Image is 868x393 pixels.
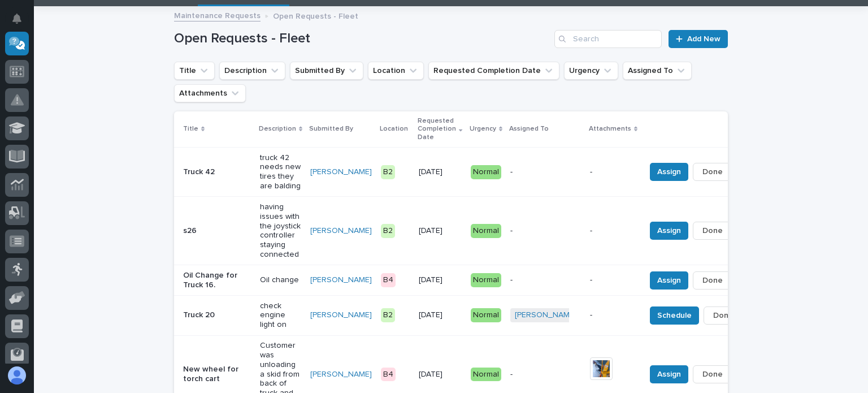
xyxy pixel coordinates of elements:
div: Normal [471,273,501,287]
p: - [510,226,581,236]
input: Search [554,30,662,48]
button: Assigned To [623,62,692,80]
button: Done [693,222,732,240]
span: Done [702,165,723,179]
p: Attachments [589,123,631,135]
div: B4 [381,368,396,382]
p: Truck 42 [183,167,251,177]
p: Truck 20 [183,310,251,320]
span: Schedule [657,309,692,322]
p: - [510,167,581,177]
p: New wheel for torch cart [183,365,251,384]
span: Assign [657,165,681,179]
p: [DATE] [419,226,461,236]
button: users-avatar [5,364,29,387]
p: Submitted By [309,123,353,135]
a: Add New [669,30,728,48]
a: [PERSON_NAME] [310,275,372,285]
tr: s26having issues with the joystick controller staying connected[PERSON_NAME] B2[DATE]Normal--Assi... [174,197,782,265]
button: Assign [650,222,688,240]
button: Title [174,62,215,80]
span: Assign [657,224,681,237]
a: [PERSON_NAME] [310,226,372,236]
div: Normal [471,368,501,382]
p: Requested Completion Date [418,115,456,144]
tr: Truck 42truck 42 needs new tires they are balding[PERSON_NAME] B2[DATE]Normal--AssignDone [174,147,782,196]
p: Description [259,123,296,135]
div: Notifications [14,14,29,32]
div: B2 [381,308,395,322]
div: Normal [471,165,501,179]
a: [PERSON_NAME] [515,310,576,320]
span: Done [702,224,723,237]
p: - [590,226,636,236]
a: [PERSON_NAME] [310,370,372,379]
tr: Oil Change for Truck 16.Oil change[PERSON_NAME] B4[DATE]Normal--AssignDone [174,265,782,296]
button: Submitted By [290,62,363,80]
span: Done [702,274,723,287]
div: B4 [381,273,396,287]
button: Assign [650,163,688,181]
p: truck 42 needs new tires they are balding [260,153,301,191]
button: Assign [650,271,688,290]
p: - [590,167,636,177]
p: [DATE] [419,370,461,379]
button: Urgency [564,62,618,80]
button: Done [693,163,732,181]
button: Assign [650,365,688,383]
div: Normal [471,308,501,322]
button: Done [693,365,732,383]
p: [DATE] [419,310,461,320]
p: - [510,370,581,379]
span: Done [713,309,734,322]
div: B2 [381,165,395,179]
h1: Open Requests - Fleet [174,31,550,47]
p: Location [380,123,408,135]
p: Urgency [470,123,496,135]
button: Location [368,62,424,80]
button: Requested Completion Date [428,62,559,80]
span: Add New [687,35,721,43]
tr: Truck 20check engine light on[PERSON_NAME] B2[DATE]Normal[PERSON_NAME] -ScheduleDone [174,296,782,336]
p: Title [183,123,198,135]
button: Notifications [5,7,29,31]
a: [PERSON_NAME] [310,167,372,177]
p: s26 [183,226,251,236]
span: Assign [657,368,681,381]
button: Done [704,306,743,325]
p: [DATE] [419,167,461,177]
span: Assign [657,274,681,287]
div: B2 [381,224,395,238]
div: Normal [471,224,501,238]
a: Maintenance Requests [174,8,261,21]
span: Done [702,368,723,381]
button: Description [219,62,285,80]
a: [PERSON_NAME] [310,310,372,320]
button: Attachments [174,84,246,102]
p: - [590,310,636,320]
p: - [590,275,636,285]
p: Assigned To [509,123,549,135]
p: - [510,275,581,285]
p: Open Requests - Fleet [273,9,358,21]
p: Oil change [260,275,301,285]
p: Oil Change for Truck 16. [183,271,251,290]
p: check engine light on [260,301,301,330]
p: having issues with the joystick controller staying connected [260,202,301,260]
p: [DATE] [419,275,461,285]
button: Schedule [650,306,699,325]
button: Done [693,271,732,290]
